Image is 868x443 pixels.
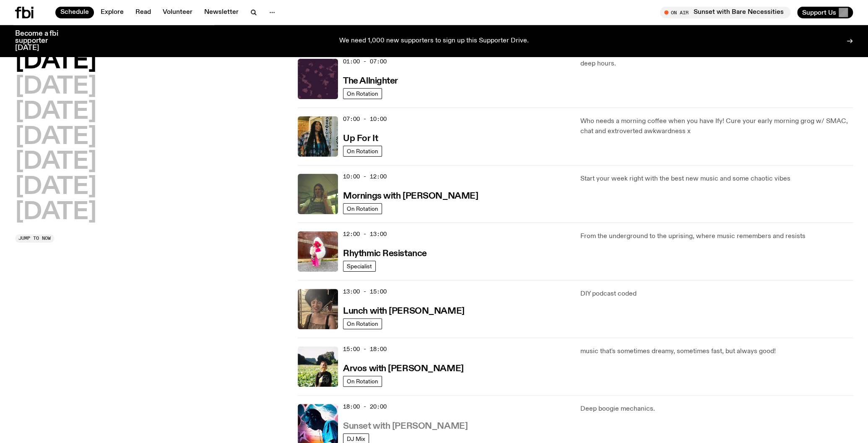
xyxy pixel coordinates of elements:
button: Support Us [797,7,853,18]
img: Bri is smiling and wearing a black t-shirt. She is standing in front of a lush, green field. Ther... [298,346,338,387]
span: On Rotation [347,320,378,327]
p: DIY podcast coded [580,289,853,299]
a: Volunteer [158,7,198,18]
h3: Arvos with [PERSON_NAME] [343,364,463,373]
a: On Rotation [343,88,382,99]
span: Support Us [802,9,836,16]
span: On Rotation [347,205,378,212]
span: 13:00 - 15:00 [343,288,387,296]
img: Jim Kretschmer in a really cute outfit with cute braids, standing on a train holding up a peace s... [298,174,338,214]
p: We need 1,000 new supporters to sign up this Supporter Drive. [339,37,529,45]
span: Specialist [347,263,372,269]
a: The Allnighter [343,75,398,86]
img: Ify - a Brown Skin girl with black braided twists, looking up to the side with her tongue stickin... [298,116,338,157]
h3: Sunset with [PERSON_NAME] [343,422,468,431]
button: [DATE] [15,176,96,199]
button: [DATE] [15,201,96,224]
a: Up For It [343,133,378,143]
a: On Rotation [343,146,382,157]
span: 12:00 - 13:00 [343,230,387,238]
button: [DATE] [15,150,96,174]
button: Jump to now [15,234,54,243]
span: On Rotation [347,90,378,97]
p: Start your week right with the best new music and some chaotic vibes [580,174,853,184]
a: Specialist [343,261,376,272]
button: [DATE] [15,100,96,124]
button: [DATE] [15,75,96,99]
a: On Rotation [343,318,382,329]
a: Newsletter [199,7,244,18]
h3: Become a fbi supporter [DATE] [15,30,69,52]
span: 15:00 - 18:00 [343,345,387,353]
a: Sunset with [PERSON_NAME] [343,420,468,431]
a: Arvos with [PERSON_NAME] [343,363,463,373]
p: deep hours. [580,59,853,69]
span: DJ Mix [347,435,365,442]
span: On Rotation [347,378,378,384]
h3: Rhythmic Resistance [343,249,427,258]
a: Mornings with [PERSON_NAME] [343,190,478,201]
h3: The Allnighter [343,77,398,86]
a: Explore [96,7,129,18]
span: Jump to now [18,236,51,241]
button: [DATE] [15,126,96,149]
p: music that's sometimes dreamy, sometimes fast, but always good! [580,346,853,356]
img: Attu crouches on gravel in front of a brown wall. They are wearing a white fur coat with a hood, ... [298,231,338,272]
button: On AirSunset with Bare Necessities [660,7,790,18]
p: Who needs a morning coffee when you have Ify! Cure your early morning grog w/ SMAC, chat and extr... [580,116,853,136]
a: On Rotation [343,203,382,214]
span: On Rotation [347,148,378,154]
span: 10:00 - 12:00 [343,173,387,181]
a: On Rotation [343,376,382,387]
a: Schedule [55,7,94,18]
span: 18:00 - 20:00 [343,403,387,411]
span: 07:00 - 10:00 [343,115,387,123]
p: From the underground to the uprising, where music remembers and resists [580,231,853,241]
a: Rhythmic Resistance [343,248,427,258]
button: [DATE] [15,50,96,73]
h3: Lunch with [PERSON_NAME] [343,307,464,316]
h3: Up For It [343,134,378,143]
p: Deep boogie mechanics. [580,404,853,414]
a: Lunch with [PERSON_NAME] [343,305,464,316]
a: Read [130,7,156,18]
h3: Mornings with [PERSON_NAME] [343,192,478,201]
span: 01:00 - 07:00 [343,58,387,66]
